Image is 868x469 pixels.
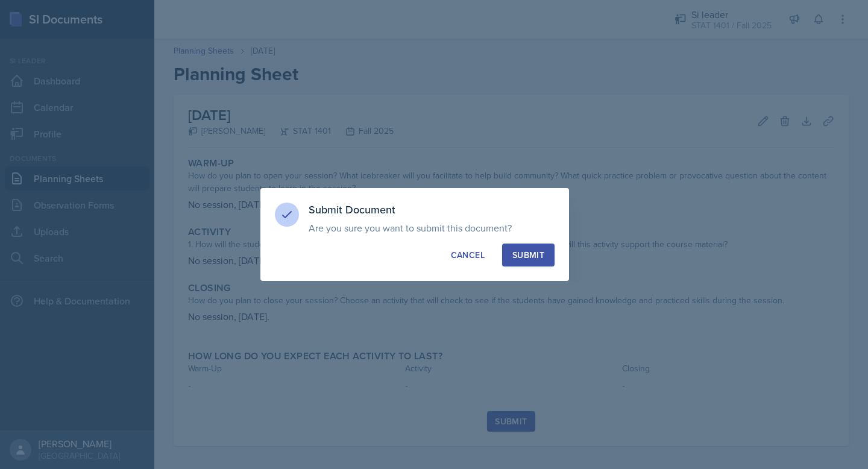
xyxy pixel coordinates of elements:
[512,249,544,261] div: Submit
[309,222,555,234] p: Are you sure you want to submit this document?
[451,249,485,261] div: Cancel
[502,244,555,266] button: Submit
[441,244,495,266] button: Cancel
[309,203,555,217] h3: Submit Document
